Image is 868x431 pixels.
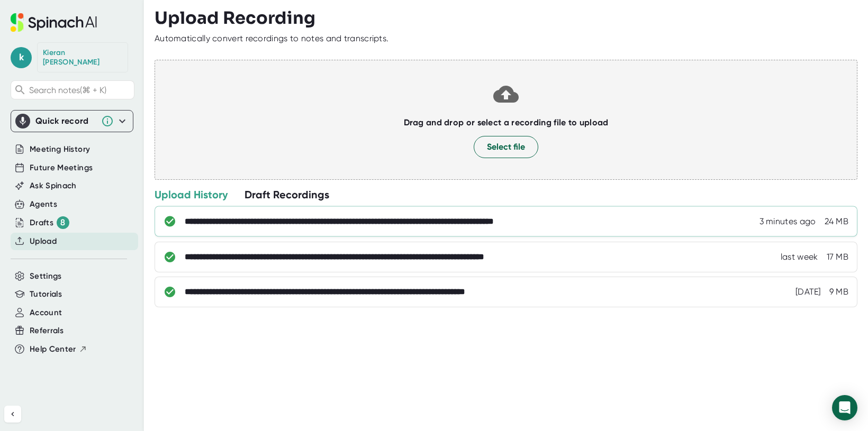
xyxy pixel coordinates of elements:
[30,343,87,355] button: Help Center
[30,216,69,229] button: Drafts 8
[30,143,90,155] button: Meeting History
[827,252,849,262] div: 17 MB
[30,180,77,192] button: Ask Spinach
[829,287,848,297] div: 9 MB
[759,216,816,227] div: 9/24/2025, 3:59:48 PM
[30,162,93,174] button: Future Meetings
[11,47,32,68] span: k
[404,117,609,127] b: Drag and drop or select a recording file to upload
[832,395,857,420] div: Open Intercom Messenger
[30,288,62,300] button: Tutorials
[474,136,538,158] button: Select file
[30,343,76,355] span: Help Center
[43,48,122,67] div: Kieran Donohue
[4,406,21,423] button: Collapse sidebar
[30,325,64,337] button: Referrals
[155,188,228,201] div: Upload History
[57,216,69,229] div: 8
[35,116,96,126] div: Quick record
[30,235,57,247] button: Upload
[15,111,129,132] div: Quick record
[795,287,821,297] div: 9/9/2025, 3:13:16 PM
[30,307,62,319] button: Account
[29,85,131,95] span: Search notes (⌘ + K)
[30,198,57,210] button: Agents
[825,216,849,227] div: 24 MB
[245,188,329,201] div: Draft Recordings
[30,270,62,282] button: Settings
[155,33,388,44] div: Automatically convert recordings to notes and transcripts.
[30,216,69,229] div: Drafts
[781,252,818,262] div: 9/11/2025, 3:23:30 PM
[155,8,857,28] h3: Upload Recording
[487,141,525,153] span: Select file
